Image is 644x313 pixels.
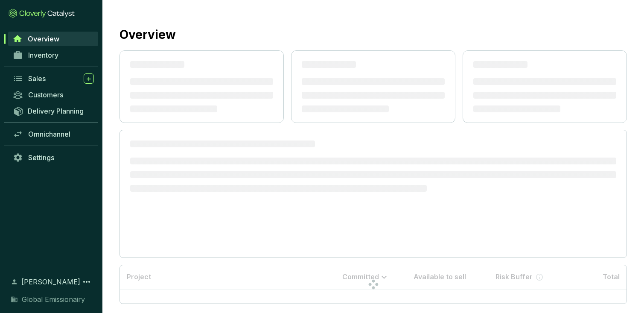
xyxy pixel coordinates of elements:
[8,32,98,46] a: Overview
[22,294,85,304] span: Global Emissionairy
[119,26,176,44] h2: Overview
[9,150,98,165] a: Settings
[9,127,98,141] a: Omnichannel
[9,48,98,62] a: Inventory
[9,88,98,102] a: Customers
[28,130,70,138] span: Omnichannel
[28,74,46,83] span: Sales
[28,91,63,99] span: Customers
[21,277,80,287] span: [PERSON_NAME]
[9,104,98,118] a: Delivery Planning
[28,35,59,43] span: Overview
[28,51,58,59] span: Inventory
[28,107,84,115] span: Delivery Planning
[9,71,98,86] a: Sales
[28,153,54,162] span: Settings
